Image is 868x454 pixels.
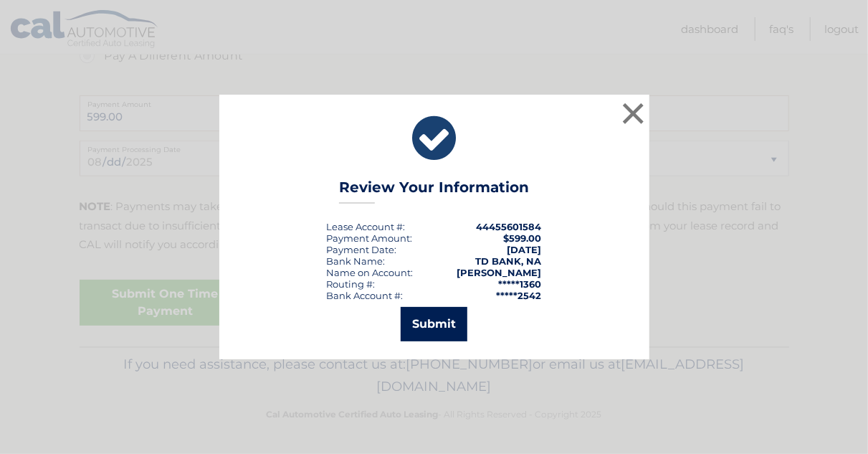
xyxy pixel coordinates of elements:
div: Routing #: [327,278,376,290]
button: Submit [401,307,467,341]
button: × [619,99,648,128]
div: : [327,244,397,255]
h3: Review Your Information [339,179,529,204]
strong: 44455601584 [477,221,542,232]
span: $599.00 [504,232,542,244]
strong: TD BANK, NA [476,255,542,267]
div: Lease Account #: [327,221,406,232]
strong: [PERSON_NAME] [457,267,542,278]
div: Bank Name: [327,255,386,267]
span: Payment Date [327,244,395,255]
div: Bank Account #: [327,290,404,301]
div: Payment Amount: [327,232,413,244]
div: Name on Account: [327,267,414,278]
span: [DATE] [507,244,542,255]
